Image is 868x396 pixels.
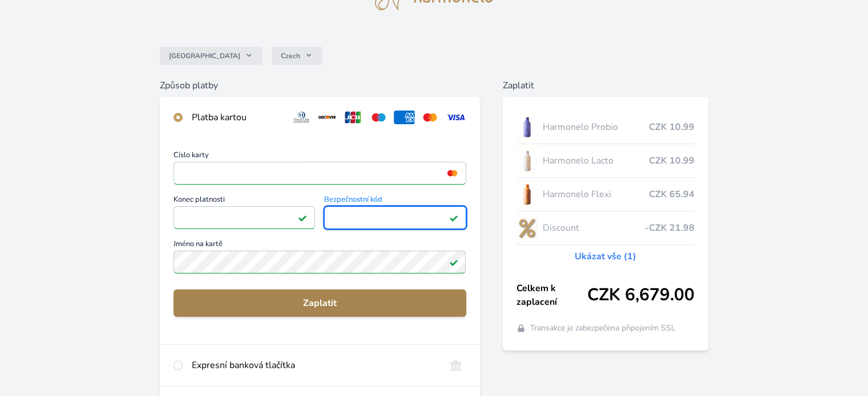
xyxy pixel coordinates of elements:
[291,111,312,124] img: diners.svg
[449,213,458,222] img: Platné pole
[445,168,460,178] img: mc
[503,79,708,92] h6: Zaplatit
[645,221,695,235] span: -CZK 21.98
[649,120,695,134] span: CZK 10.99
[445,111,466,124] img: visa.svg
[160,79,479,92] h6: Způsob platby
[516,281,587,309] span: Celkem k zaplacení
[449,258,458,267] img: Platné pole
[173,152,466,162] span: Číslo karty
[173,240,466,251] span: Jméno na kartě
[419,111,441,124] img: mc.svg
[324,196,466,206] span: Bezpečnostní kód
[542,154,648,168] span: Harmonelo Lacto
[173,196,315,206] span: Konec platnosti
[542,187,648,201] span: Harmonelo Flexi
[192,111,282,124] div: Platba kartou
[587,285,695,305] span: CZK 6,679.00
[183,296,457,310] span: Zaplatit
[160,47,263,65] button: [GEOGRAPHIC_DATA]
[445,358,466,372] img: onlineBanking_CZ.svg
[272,47,322,65] button: Czech
[329,210,461,226] iframe: Iframe pro bezpečnostní kód
[368,111,389,124] img: maestro.svg
[173,289,466,317] button: Zaplatit
[173,251,466,273] input: Jméno na kartěPlatné pole
[530,322,676,334] span: Transakce je zabezpečena připojením SSL
[542,221,644,235] span: Discount
[516,214,538,242] img: discount-lo.png
[342,111,364,124] img: jcb.svg
[317,111,338,124] img: discover.svg
[298,213,307,222] img: Platné pole
[169,51,240,60] span: [GEOGRAPHIC_DATA]
[542,120,648,134] span: Harmonelo Probio
[649,187,695,201] span: CZK 65.94
[281,51,300,60] span: Czech
[649,154,695,168] span: CZK 10.99
[516,180,538,209] img: CLEAN_FLEXI_se_stinem_x-hi_(1)-lo.jpg
[516,146,538,175] img: CLEAN_LACTO_se_stinem_x-hi-lo.jpg
[192,358,435,372] div: Expresní banková tlačítka
[179,210,310,226] iframe: Iframe pro datum vypršení platnosti
[394,111,415,124] img: amex.svg
[179,165,461,181] iframe: Iframe pro číslo karty
[516,113,538,141] img: CLEAN_PROBIO_se_stinem_x-lo.jpg
[575,250,636,263] a: Ukázat vše (1)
